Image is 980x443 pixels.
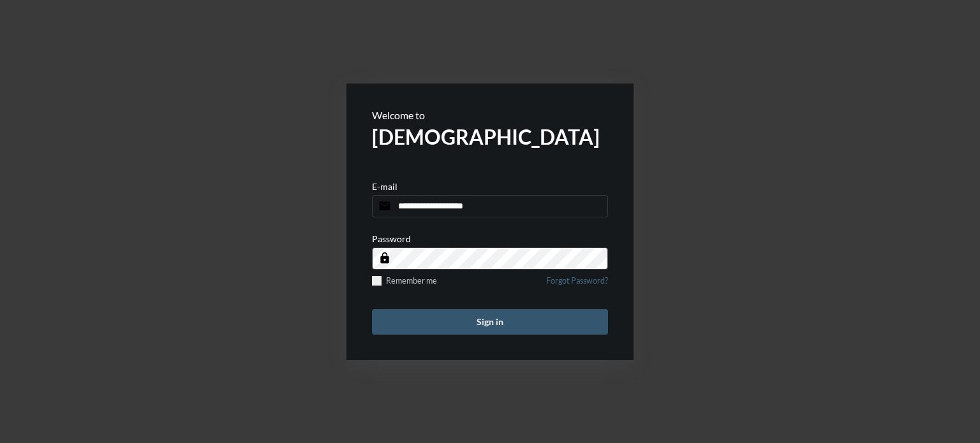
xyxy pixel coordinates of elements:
h2: [DEMOGRAPHIC_DATA] [372,124,608,149]
p: Welcome to [372,109,608,121]
a: Forgot Password? [546,276,608,293]
p: E-mail [372,181,397,192]
label: Remember me [372,276,437,286]
button: Sign in [372,309,608,335]
p: Password [372,233,411,244]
